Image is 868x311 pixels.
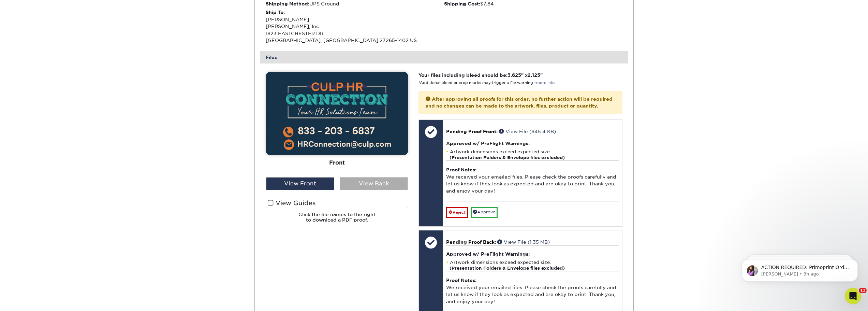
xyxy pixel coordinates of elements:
[260,51,628,63] div: Files
[418,72,543,78] strong: Your files including bleed should be: " x "
[266,212,408,228] h6: Click the file names to the right to download a PDF proof.
[446,278,476,283] strong: Proof Notes:
[266,0,444,7] div: UPS Ground
[528,72,540,78] span: 2.125
[446,251,618,257] h4: Approved w/ PreFlight Warnings:
[446,141,618,146] h4: Approved w/ PreFlight Warnings:
[536,81,555,85] a: more info
[266,198,408,208] label: View Guides
[266,155,408,170] div: Front
[450,266,565,271] strong: (Presentation Folders & Envelope files excluded)
[446,259,618,271] li: Artwork dimensions exceed expected size.
[266,9,444,44] div: [PERSON_NAME] [PERSON_NAME], Inc. 1823 EASTCHESTER DR [GEOGRAPHIC_DATA], [GEOGRAPHIC_DATA] 27265-...
[266,1,309,6] strong: Shipping Method:
[499,129,556,134] a: View File (845.4 KB)
[446,149,618,160] li: Artwork dimensions exceed expected size.
[859,288,867,293] span: 11
[471,207,498,217] a: Approve
[450,155,565,160] strong: (Presentation Folders & Envelope files excluded)
[446,239,496,245] span: Pending Proof Back:
[446,129,498,134] span: Pending Proof Front:
[340,177,408,190] div: View Back
[446,160,618,201] div: We received your emailed files. Please check the proofs carefully and let us know if they look as...
[418,81,555,85] small: *Additional bleed or crop marks may trigger a file warning –
[426,96,613,109] strong: After approving all proofs for this order, no further action will be required and no changes can ...
[444,0,622,7] div: $7.84
[845,288,861,304] iframe: Intercom live chat
[266,10,285,15] strong: Ship To:
[446,207,468,218] a: Reject
[732,245,868,293] iframe: Intercom notifications message
[497,239,550,245] a: View File (1.35 MB)
[266,177,334,190] div: View Front
[444,1,480,6] strong: Shipping Cost:
[446,167,476,172] strong: Proof Notes:
[507,72,521,78] span: 3.625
